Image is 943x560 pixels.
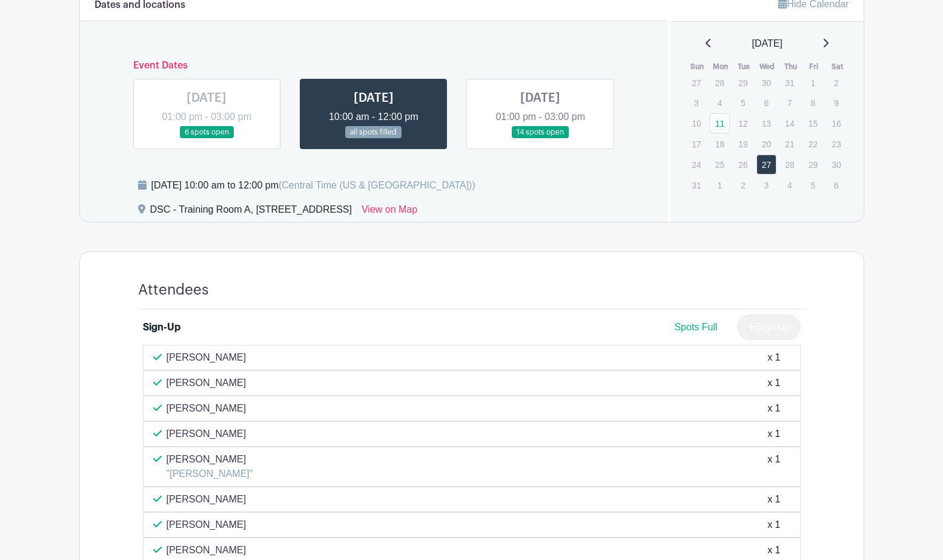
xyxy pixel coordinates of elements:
h6: Event Dates [124,60,624,72]
p: 30 [756,73,776,92]
th: Thu [779,61,802,73]
p: 5 [733,93,753,112]
p: 3 [686,93,706,112]
div: x 1 [767,452,780,481]
p: 15 [803,114,823,133]
p: 27 [686,73,706,92]
p: 18 [710,135,730,153]
p: 12 [733,114,753,133]
a: 27 [756,155,776,175]
p: [PERSON_NAME] [167,492,247,507]
h4: Attendees [138,281,209,299]
th: Fri [802,61,826,73]
p: [PERSON_NAME] [167,401,247,416]
p: 29 [733,73,753,92]
th: Tue [732,61,756,73]
div: DSC - Training Room A, [STREET_ADDRESS] [150,202,352,222]
p: [PERSON_NAME] [167,350,247,365]
p: 1 [710,176,730,195]
th: Wed [756,61,779,73]
p: 8 [803,93,823,112]
p: 16 [826,114,846,133]
p: [PERSON_NAME] [167,427,247,441]
div: [DATE] 10:00 am to 12:00 pm [151,178,475,193]
a: View on Map [362,202,417,222]
p: 24 [686,155,706,174]
p: 5 [803,176,823,195]
p: 13 [756,114,776,133]
p: [PERSON_NAME] [167,376,247,390]
p: 20 [756,135,776,153]
p: 6 [826,176,846,195]
p: 17 [686,135,706,153]
p: [PERSON_NAME] [167,518,247,532]
p: 3 [756,176,776,195]
div: x 1 [767,350,780,365]
p: 2 [826,73,846,92]
div: Sign-Up [143,320,180,335]
p: 1 [803,73,823,92]
th: Mon [709,61,733,73]
p: 31 [686,176,706,195]
p: 7 [779,93,799,112]
div: x 1 [767,376,780,390]
p: 10 [686,114,706,133]
p: 9 [826,93,846,112]
p: 22 [803,135,823,153]
p: 30 [826,155,846,174]
p: 26 [733,155,753,174]
p: 6 [756,93,776,112]
th: Sat [826,61,849,73]
div: x 1 [767,492,780,507]
p: 31 [779,73,799,92]
p: 4 [779,176,799,195]
p: 28 [779,155,799,174]
p: "[PERSON_NAME]" [167,467,253,481]
p: 2 [733,176,753,195]
span: Spots Full [674,322,717,332]
a: 11 [710,113,730,133]
p: 29 [803,155,823,174]
p: [PERSON_NAME] [167,452,253,467]
span: (Central Time (US & [GEOGRAPHIC_DATA])) [279,180,475,190]
div: x 1 [767,401,780,416]
p: 28 [710,73,730,92]
div: x 1 [767,518,780,532]
span: [DATE] [752,36,783,51]
p: 14 [779,114,799,133]
p: 19 [733,135,753,153]
p: 25 [710,155,730,174]
p: 21 [779,135,799,153]
p: 23 [826,135,846,153]
p: [PERSON_NAME] [167,543,247,558]
th: Sun [686,61,709,73]
div: x 1 [767,427,780,441]
div: x 1 [767,543,780,558]
p: 4 [710,93,730,112]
